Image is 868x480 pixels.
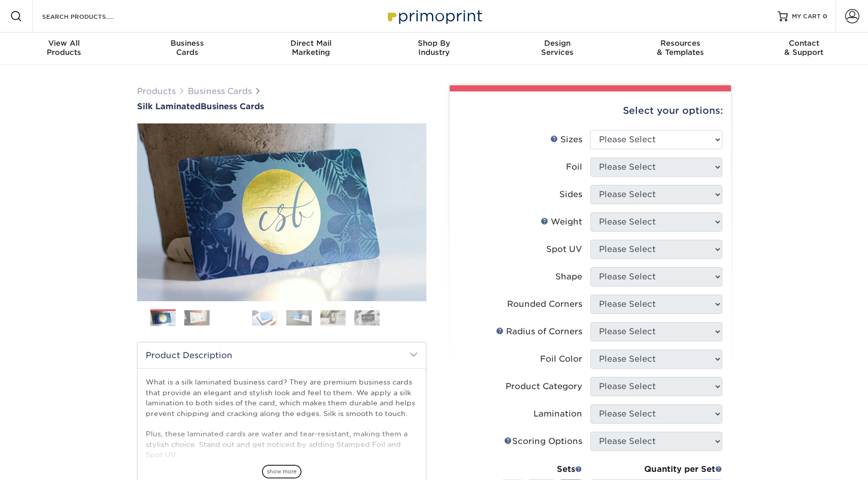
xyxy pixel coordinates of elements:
div: Radius of Corners [496,326,582,338]
a: Resources& Templates [619,33,742,65]
img: Business Cards 06 [320,310,346,326]
img: Business Cards 03 [218,305,244,331]
div: Select your options: [458,91,723,130]
h1: Business Cards [137,102,426,111]
div: Sides [559,188,582,201]
a: Shop ByIndustry [373,33,496,65]
span: 0 [823,13,827,20]
a: Silk LaminatedBusiness Cards [137,102,426,111]
span: View All [3,39,126,48]
img: Business Cards 05 [286,310,312,326]
div: Lamination [533,408,582,420]
img: Silk Laminated 01 [137,68,426,357]
img: Business Cards 04 [252,310,278,326]
div: Foil [566,161,582,173]
div: Marketing [249,39,373,57]
span: Resources [619,39,742,48]
a: DesignServices [495,33,619,65]
div: Product Category [506,380,582,393]
div: Quantity per Set [590,463,722,475]
span: Silk Laminated [137,102,201,111]
a: Products [137,86,176,96]
div: Spot UV [546,243,582,255]
div: Sizes [550,134,582,146]
div: Foil Color [540,353,582,365]
span: show more [262,465,302,478]
a: Contact& Support [742,33,865,65]
span: Shop By [373,39,496,48]
a: BusinessCards [126,33,249,65]
div: & Support [742,39,865,57]
div: Sets [501,463,582,475]
div: Services [495,39,619,57]
span: Contact [742,39,865,48]
div: Scoring Options [504,435,582,447]
input: SEARCH PRODUCTS..... [41,10,140,22]
div: Shape [555,271,582,283]
span: Business [126,39,249,48]
img: Business Cards 02 [184,310,210,326]
img: Business Cards 07 [354,310,380,326]
span: MY CART [792,12,821,21]
div: Products [3,39,126,57]
div: & Templates [619,39,742,57]
a: Business Cards [188,86,252,96]
span: Design [495,39,619,48]
img: Business Cards 01 [150,306,176,331]
img: Business Cards 08 [388,305,414,331]
h2: Product Description [138,342,426,368]
div: Industry [373,39,496,57]
div: Cards [126,39,249,57]
img: Primoprint [383,5,485,27]
div: Weight [541,216,582,228]
span: Direct Mail [249,39,373,48]
div: Rounded Corners [507,298,582,310]
a: View AllProducts [3,33,126,65]
a: Direct MailMarketing [249,33,373,65]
